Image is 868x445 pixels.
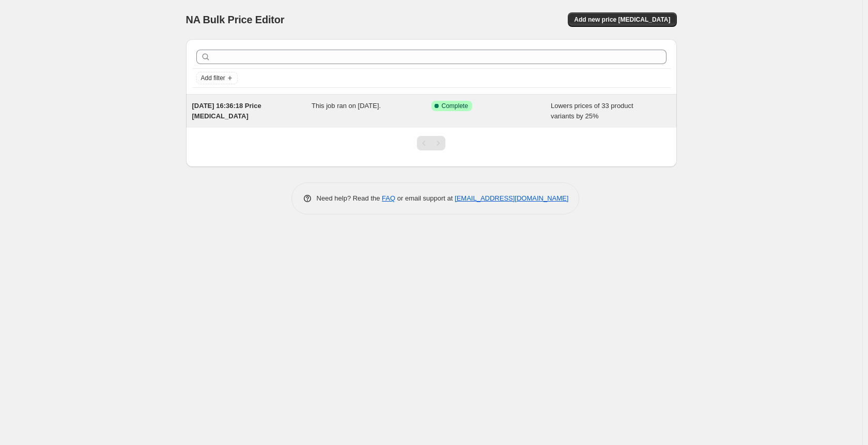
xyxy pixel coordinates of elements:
button: Add filter [196,72,238,84]
span: NA Bulk Price Editor [186,14,285,25]
span: [DATE] 16:36:18 Price [MEDICAL_DATA] [192,102,261,120]
a: FAQ [382,194,395,202]
span: Add filter [201,74,225,82]
span: Need help? Read the [317,194,382,202]
button: Add new price [MEDICAL_DATA] [568,12,676,27]
span: This job ran on [DATE]. [312,102,381,110]
nav: Pagination [417,136,445,150]
span: Complete [442,102,468,110]
span: Add new price [MEDICAL_DATA] [574,16,670,24]
a: [EMAIL_ADDRESS][DOMAIN_NAME] [455,194,568,202]
span: Lowers prices of 33 product variants by 25% [551,102,633,120]
span: or email support at [395,194,455,202]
